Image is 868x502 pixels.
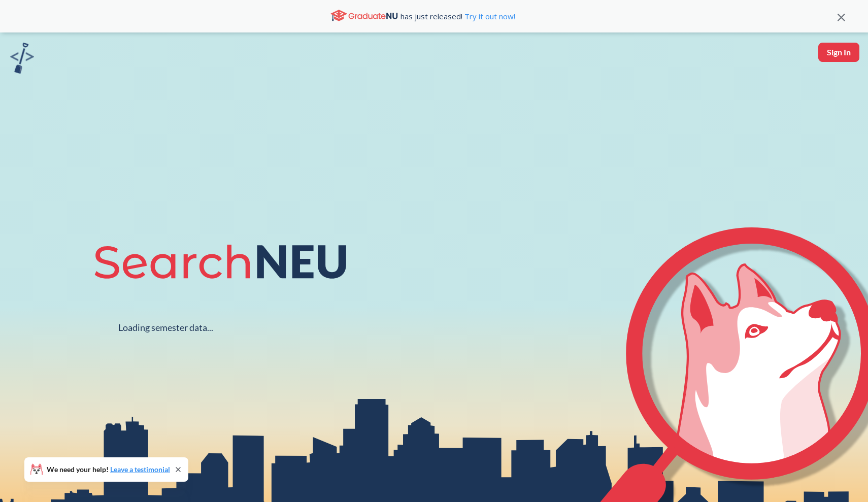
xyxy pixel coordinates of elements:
a: sandbox logo [10,43,34,77]
img: sandbox logo [10,43,34,74]
a: Try it out now! [462,11,515,21]
a: Leave a testimonial [110,465,170,474]
div: Loading semester data... [118,322,213,333]
button: Sign In [818,43,859,62]
span: We need your help! [47,466,170,473]
span: has just released! [400,11,515,22]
